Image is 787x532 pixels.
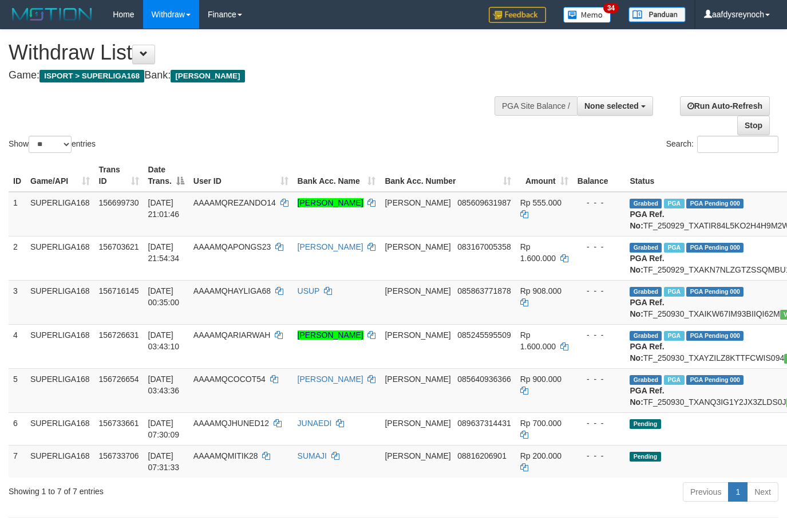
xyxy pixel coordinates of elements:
span: PGA Pending [686,243,744,253]
th: Date Trans.: activate to sort column descending [144,159,189,192]
th: Bank Acc. Name: activate to sort column ascending [293,159,381,192]
img: panduan.png [628,7,686,22]
td: SUPERLIGA168 [26,192,94,237]
th: Amount: activate to sort column ascending [516,159,573,192]
span: AAAAMQREZANDO14 [193,198,276,207]
span: [PERSON_NAME] [171,70,244,82]
span: Rp 1.600.000 [520,330,556,351]
span: Pending [630,452,661,462]
input: Search: [697,136,778,153]
a: JUNAEDI [298,419,332,428]
a: Next [747,482,778,502]
td: SUPERLIGA168 [26,368,94,412]
span: Marked by aafchhiseyha [664,243,684,253]
th: Balance [573,159,626,192]
span: AAAAMQJHUNED12 [193,419,269,428]
span: 156726654 [99,375,139,384]
span: 34 [603,3,619,13]
span: Grabbed [630,243,662,253]
a: [PERSON_NAME] [298,330,363,340]
a: [PERSON_NAME] [298,375,363,384]
img: Button%20Memo.svg [563,7,611,23]
span: Copy 08816206901 to clipboard [457,451,507,460]
span: 156703621 [99,242,139,251]
th: User ID: activate to sort column ascending [189,159,293,192]
h1: Withdraw List [9,41,513,64]
b: PGA Ref. No: [630,386,664,407]
td: 7 [9,445,26,478]
a: 1 [728,482,748,502]
span: Rp 700.000 [520,419,561,428]
a: Stop [737,116,770,135]
b: PGA Ref. No: [630,210,664,230]
h4: Game: Bank: [9,70,513,81]
span: Marked by aafchhiseyha [664,331,684,341]
label: Search: [666,136,778,153]
span: Rp 908.000 [520,286,561,295]
div: - - - [578,197,621,208]
span: PGA Pending [686,331,744,341]
td: 1 [9,192,26,237]
span: [DATE] 21:01:46 [148,198,180,219]
div: - - - [578,241,621,253]
span: Grabbed [630,199,662,208]
span: [PERSON_NAME] [385,451,450,460]
a: [PERSON_NAME] [298,242,363,251]
span: [DATE] 00:35:00 [148,286,180,307]
span: AAAAMQCOCOT54 [193,375,266,384]
td: 2 [9,236,26,280]
td: SUPERLIGA168 [26,445,94,478]
span: AAAAMQARIARWAH [193,330,271,340]
b: PGA Ref. No: [630,342,664,362]
span: Grabbed [630,331,662,341]
span: None selected [584,101,639,111]
span: PGA Pending [686,287,744,297]
span: Pending [630,419,661,429]
img: Feedback.jpg [489,7,546,23]
td: SUPERLIGA168 [26,324,94,368]
span: Rp 900.000 [520,375,561,384]
td: SUPERLIGA168 [26,412,94,445]
span: Marked by aafchhiseyha [664,375,684,385]
th: ID [9,159,26,192]
td: SUPERLIGA168 [26,280,94,324]
th: Bank Acc. Number: activate to sort column ascending [380,159,515,192]
td: SUPERLIGA168 [26,236,94,280]
div: Showing 1 to 7 of 7 entries [9,481,319,497]
span: Marked by aafchhiseyha [664,199,684,208]
div: - - - [578,417,621,429]
span: Copy 089637314431 to clipboard [457,419,511,428]
td: 6 [9,412,26,445]
td: 3 [9,280,26,324]
span: [DATE] 07:31:33 [148,451,180,472]
span: [PERSON_NAME] [385,286,450,295]
a: SUMAJI [298,451,327,460]
a: Run Auto-Refresh [680,96,770,116]
span: [PERSON_NAME] [385,198,450,207]
span: Grabbed [630,375,662,385]
div: - - - [578,373,621,385]
span: [PERSON_NAME] [385,242,450,251]
span: Copy 085609631987 to clipboard [457,198,511,207]
span: 156699730 [99,198,139,207]
span: 156716145 [99,286,139,295]
th: Game/API: activate to sort column ascending [26,159,94,192]
a: USUP [298,286,320,295]
span: [PERSON_NAME] [385,375,450,384]
span: Copy 085640936366 to clipboard [457,375,511,384]
span: Copy 085863771878 to clipboard [457,286,511,295]
b: PGA Ref. No: [630,254,664,274]
span: 156726631 [99,330,139,340]
span: AAAAMQMITIK28 [193,451,258,460]
span: [DATE] 21:54:34 [148,242,180,263]
span: PGA Pending [686,375,744,385]
span: ISPORT > SUPERLIGA168 [39,70,144,82]
span: Rp 1.600.000 [520,242,556,263]
div: - - - [578,329,621,341]
a: Previous [683,482,729,502]
span: AAAAMQAPONGS23 [193,242,271,251]
button: None selected [577,96,653,116]
span: 156733661 [99,419,139,428]
span: [DATE] 03:43:36 [148,375,180,395]
span: [PERSON_NAME] [385,330,450,340]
